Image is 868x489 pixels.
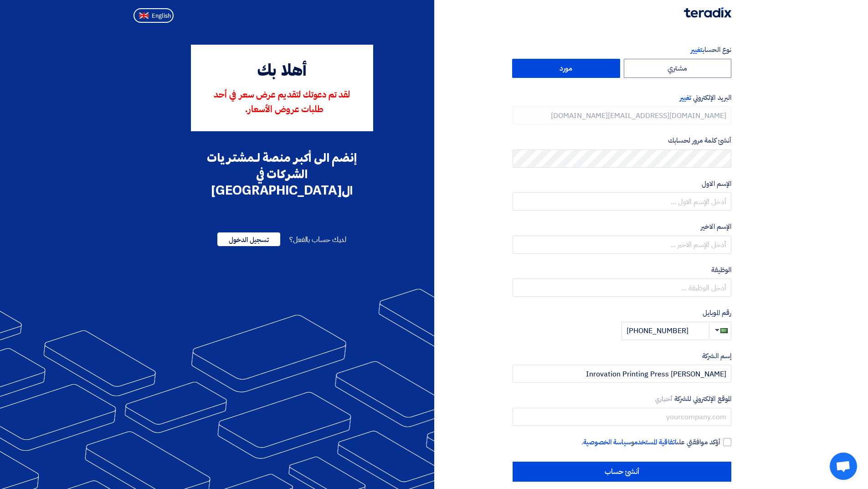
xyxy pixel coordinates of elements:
label: نوع الحساب [513,45,731,55]
input: أدخل بريد العمل الإلكتروني الخاص بك ... [513,106,731,124]
span: لقد تم دعوتك لتقديم عرض سعر في أحد طلبات عروض الأسعار. [214,91,350,114]
input: أدخل الوظيفة ... [513,278,731,297]
span: أختياري [655,395,673,403]
button: English [134,8,174,23]
img: Teradix logo [684,7,731,18]
label: إسم الشركة [513,351,731,361]
div: إنضم الى أكبر منصة لـمشتريات الشركات في ال[GEOGRAPHIC_DATA] [191,149,373,199]
span: تغيير [680,93,691,103]
a: دردشة مفتوحة [830,453,857,480]
a: اتفاقية المستخدم [634,437,677,447]
label: أنشئ كلمة مرور لحسابك [513,135,731,146]
input: أدخل رقم الموبايل ... [621,322,709,340]
span: أؤكد موافقتي على و . [581,437,720,448]
a: سياسة الخصوصية [583,437,631,447]
label: رقم الموبايل [513,308,731,318]
img: en-US.png [139,12,149,19]
div: أهلا بك [204,59,360,84]
span: تسجيل الدخول [217,232,280,246]
label: مشتري [624,59,732,78]
label: الموقع الإلكتروني للشركة [513,394,731,404]
input: أدخل الإسم الاول ... [513,192,731,211]
label: الإسم الاخير [513,221,731,232]
a: تسجيل الدخول [217,234,280,245]
label: البريد الإلكتروني [513,93,731,103]
label: الإسم الاول [513,179,731,189]
span: لديك حساب بالفعل؟ [289,234,346,245]
label: مورد [512,59,620,78]
input: yourcompany.com [513,408,731,426]
input: أدخل الإسم الاخير ... [513,236,731,254]
input: أدخل إسم الشركة ... [513,365,731,383]
input: أنشئ حساب [513,462,731,482]
label: الوظيفة [513,265,731,275]
span: English [152,13,171,19]
span: تغيير [691,45,703,55]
